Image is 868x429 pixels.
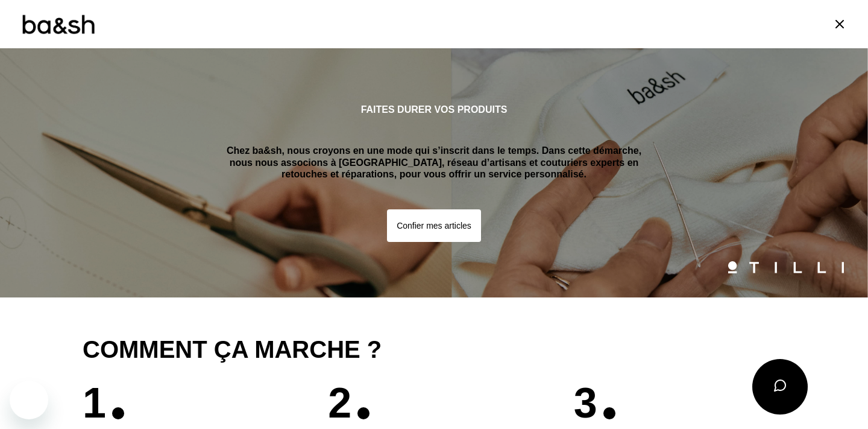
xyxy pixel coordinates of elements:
iframe: Bouton de lancement de la fenêtre de messagerie [10,381,48,419]
p: Chez ba&sh, nous croyons en une mode qui s’inscrit dans le temps. Dans cette démarche, nous nous ... [222,145,646,180]
button: Confier mes articles [387,209,481,242]
p: 3 [574,382,597,424]
h2: Comment ça marche ? [83,336,785,363]
p: 2 [328,382,351,424]
img: Logo Tilli [728,261,844,273]
h1: Faites durer vos produits [361,104,508,115]
p: 1 [83,382,106,424]
img: Logo ba&sh by Tilli [21,13,95,36]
